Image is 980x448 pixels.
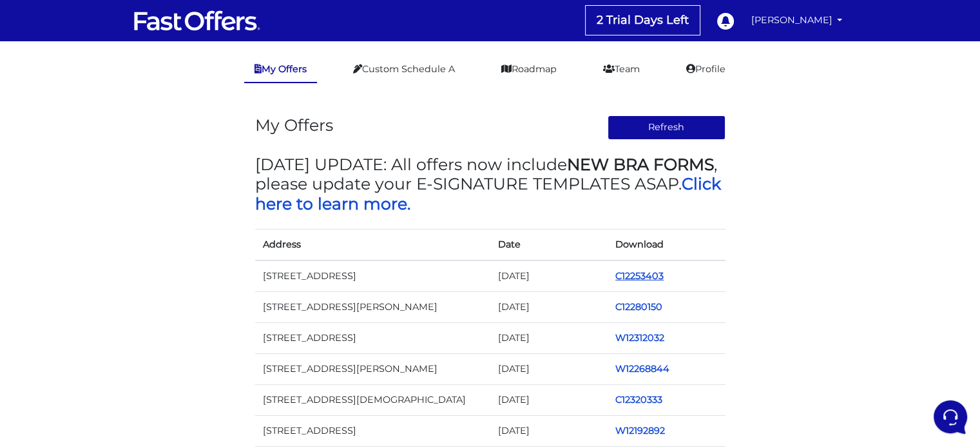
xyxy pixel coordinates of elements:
h3: My Offers [255,115,333,135]
td: [DATE] [490,416,608,447]
span: Start a Conversation [93,137,180,147]
h3: [DATE] UPDATE: All offers now include , please update your E-SIGNATURE TEMPLATES ASAP. [255,155,725,213]
a: Click here to learn more. [255,174,721,213]
th: Date [490,229,608,260]
a: W12312032 [615,332,664,344]
a: C12280150 [615,301,662,313]
a: Roadmap [491,57,567,82]
img: dark [21,93,46,119]
p: Help [200,347,216,359]
span: Your Conversations [21,72,104,83]
a: 2 Trial Days Left [586,6,700,35]
a: C12253403 [615,270,664,282]
a: Team [593,57,650,82]
td: [STREET_ADDRESS] [255,416,490,447]
p: Messages [111,347,148,359]
h2: Hello [PERSON_NAME] 👋 [10,10,216,52]
td: [STREET_ADDRESS] [255,322,490,353]
th: Address [255,229,490,260]
td: [STREET_ADDRESS][PERSON_NAME] [255,353,490,384]
th: Download [608,229,725,260]
td: [DATE] [490,260,608,292]
td: [DATE] [490,353,608,384]
td: [STREET_ADDRESS] [255,260,490,292]
a: Profile [676,57,736,82]
td: [STREET_ADDRESS][PERSON_NAME] [255,291,490,322]
button: Help [168,329,247,359]
td: [DATE] [490,384,608,415]
a: [PERSON_NAME] [746,8,848,33]
a: See all [208,72,237,83]
a: Open Help Center [160,180,237,191]
img: dark [41,93,67,119]
input: Search for an Article... [29,208,211,221]
button: Refresh [608,115,725,140]
a: My Offers [244,57,317,83]
a: Custom Schedule A [343,57,465,82]
p: Home [39,347,61,359]
button: Messages [90,329,169,359]
a: W12192892 [615,425,665,436]
iframe: Customerly Messenger Launcher [931,398,970,436]
td: [STREET_ADDRESS][DEMOGRAPHIC_DATA] [255,384,490,415]
a: W12268844 [615,363,669,375]
strong: NEW BRA FORMS [567,155,714,174]
td: [DATE] [490,322,608,353]
td: [DATE] [490,291,608,322]
a: C12320333 [615,394,662,405]
button: Start a Conversation [21,129,237,155]
span: Find an Answer [21,180,88,191]
button: Home [10,329,90,359]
